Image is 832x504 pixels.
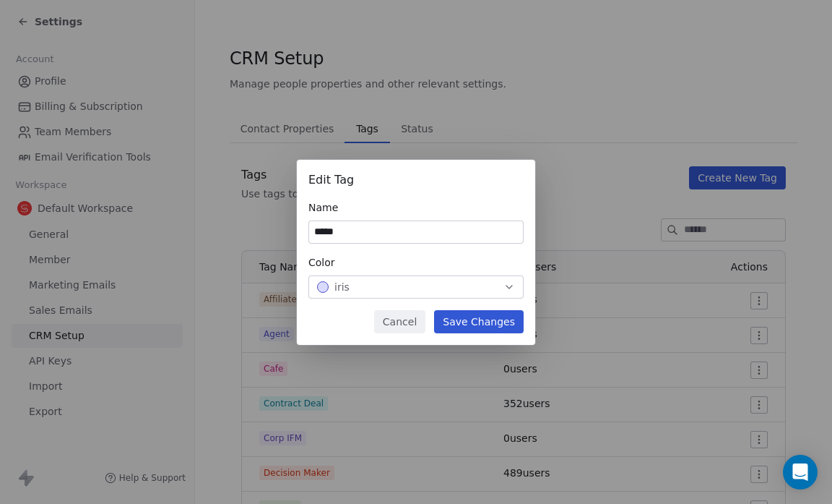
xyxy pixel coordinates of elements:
[308,171,524,189] div: Edit Tag
[374,310,425,333] button: Cancel
[308,276,524,299] button: iris
[308,200,524,215] div: Name
[434,310,524,333] button: Save Changes
[334,280,350,294] span: iris
[308,255,524,270] div: Color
